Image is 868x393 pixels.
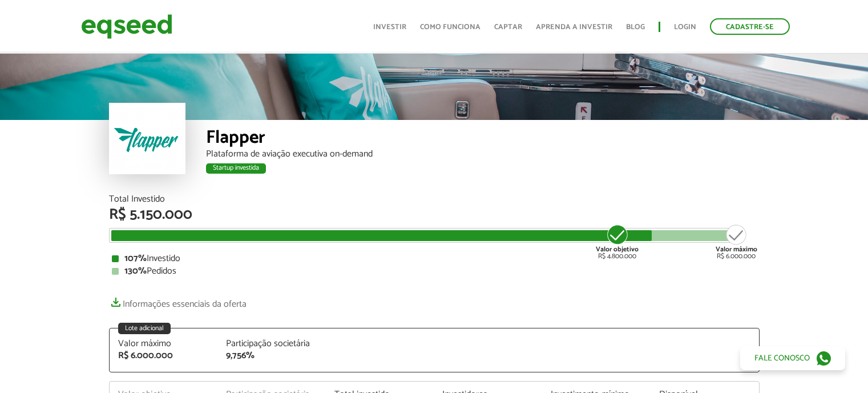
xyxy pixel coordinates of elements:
[226,339,317,348] div: Participação societária
[118,351,209,360] div: R$ 6.000.000
[626,23,645,31] a: Blog
[206,129,760,150] div: Flapper
[536,23,612,31] a: Aprenda a investir
[596,244,639,255] strong: Valor objetivo
[740,346,845,370] a: Fale conosco
[124,263,147,279] strong: 130%
[674,23,696,31] a: Login
[226,351,317,360] div: 9,756%
[596,223,639,260] div: R$ 4.800.000
[420,23,481,31] a: Como funciona
[118,339,209,348] div: Valor máximo
[710,18,790,35] a: Cadastre-se
[124,251,147,266] strong: 107%
[118,323,171,334] div: Lote adicional
[206,163,266,174] div: Startup investida
[109,293,247,309] a: Informações essenciais da oferta
[716,244,757,255] strong: Valor máximo
[112,267,757,276] div: Pedidos
[109,207,760,222] div: R$ 5.150.000
[112,254,757,263] div: Investido
[109,195,760,204] div: Total Investido
[81,11,172,42] img: EqSeed
[373,23,406,31] a: Investir
[716,223,757,260] div: R$ 6.000.000
[494,23,522,31] a: Captar
[206,150,760,159] div: Plataforma de aviação executiva on-demand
